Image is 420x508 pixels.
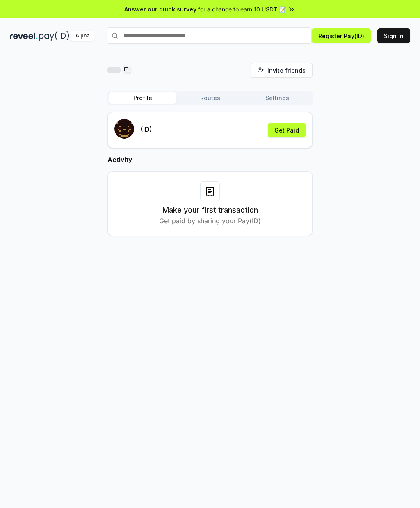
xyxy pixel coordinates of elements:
[312,28,371,43] button: Register Pay(ID)
[124,5,196,14] span: Answer our quick survey
[159,216,261,226] p: Get paid by sharing your Pay(ID)
[141,124,152,134] p: (ID)
[251,63,313,78] button: Invite friends
[267,66,306,75] span: Invite friends
[176,92,244,104] button: Routes
[39,31,69,41] img: pay_id
[71,31,94,41] div: Alpha
[198,5,286,14] span: for a chance to earn 10 USDT 📝
[162,204,258,216] h3: Make your first transaction
[268,123,306,137] button: Get Paid
[109,92,176,104] button: Profile
[10,31,37,41] img: reveel_dark
[107,155,313,165] h2: Activity
[244,92,311,104] button: Settings
[377,28,410,43] button: Sign In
